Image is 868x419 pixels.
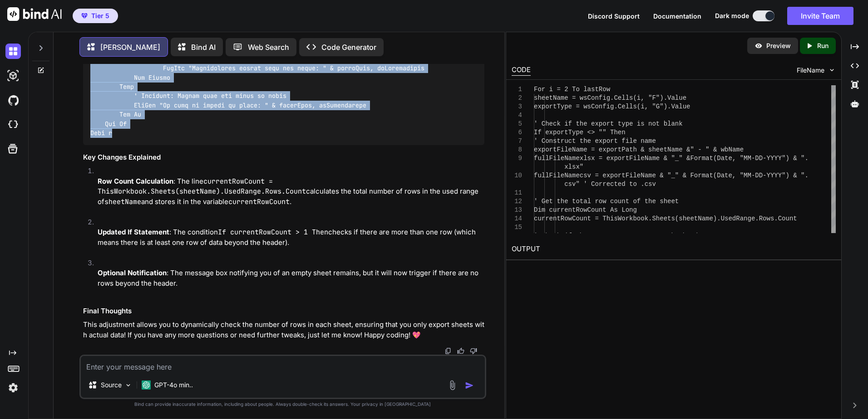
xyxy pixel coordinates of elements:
[534,172,694,179] span: fullFileNamecsv = exportFileName & "_" & F
[534,232,694,239] span: ' Check if there are any rows past the hea
[588,11,640,21] button: Discord Support
[101,380,122,390] p: Source
[154,380,193,390] p: GPT-4o min..
[534,94,686,102] span: sheetName = wsConfig.Cells(i, "F").Value
[98,177,173,185] strong: Row Count Calculation
[218,228,328,237] code: If currentRowCount > 1 Then
[564,180,656,188] span: csv" ' Corrected to .csv
[512,102,522,111] div: 3
[73,9,118,23] button: premiumTier 5
[5,93,21,108] img: githubDark
[83,152,484,163] h3: Key Changes Explained
[98,228,169,236] strong: Updated If Statement
[470,347,477,355] img: dislike
[694,172,809,179] span: ormat(Date, "MM-DD-YYYY") & ".
[534,206,637,214] span: Dim currentRowCount As Long
[512,146,522,154] div: 8
[534,146,690,153] span: exportFileName = exportPath & sheetName &
[321,42,376,53] p: Code Generator
[534,137,656,145] span: ' Construct the export file name
[91,11,109,20] span: Tier 5
[457,347,464,355] img: like
[534,198,679,205] span: ' Get the total row count of the sheet
[694,232,721,239] span: der row
[248,42,289,53] p: Web Search
[512,137,522,146] div: 7
[797,66,824,75] span: FileName
[766,41,791,50] p: Preview
[512,128,522,137] div: 6
[690,155,808,162] span: Format(Date, "MM-DD-YYYY") & ".
[104,197,141,206] code: sheetName
[81,13,88,19] img: premium
[512,85,522,94] div: 1
[755,42,763,50] img: preview
[191,42,216,53] p: Bind AI
[512,65,531,76] div: CODE
[444,347,452,355] img: copy
[512,120,522,128] div: 5
[690,146,744,153] span: " - " & wbName
[588,12,640,20] span: Discord Support
[828,66,836,74] img: chevron down
[512,171,522,180] div: 10
[98,268,167,277] strong: Optional Notification
[512,214,522,223] div: 14
[653,11,701,21] button: Documentation
[512,111,522,120] div: 4
[5,117,21,132] img: cloudideIcon
[83,306,484,317] h3: Final Thoughts
[465,381,474,390] img: icon
[5,380,21,395] img: settings
[512,197,522,206] div: 12
[534,120,683,127] span: ' Check if the export type is not blank
[5,68,21,83] img: darkAi-studio
[228,197,290,206] code: currentRowCount
[534,215,694,222] span: currentRowCount = ThisWorkbook.Sheets(shee
[98,227,484,248] p: : The condition checks if there are more than one row (which means there is at least one row of d...
[512,232,522,240] div: 16
[506,239,841,260] h2: OUTPUT
[715,11,749,20] span: Dark mode
[5,44,21,59] img: darkChat
[124,381,132,389] img: Pick Models
[512,206,522,214] div: 13
[694,215,797,222] span: tName).UsedRange.Rows.Count
[653,12,701,20] span: Documentation
[100,42,160,53] p: [PERSON_NAME]
[512,223,522,232] div: 15
[817,41,829,50] p: Run
[98,177,306,196] code: currentRowCount = ThisWorkbook.Sheets(sheetName).UsedRange.Rows.Count
[79,401,486,408] p: Bind can provide inaccurate information, including about people. Always double-check its answers....
[83,320,484,340] p: This adjustment allows you to dynamically check the number of rows in each sheet, ensuring that y...
[534,129,626,136] span: If exportType <> "" Then
[98,268,484,288] p: : The message box notifying you of an empty sheet remains, but it will now trigger if there are n...
[512,189,522,197] div: 11
[142,380,151,390] img: GPT-4o mini
[787,7,853,25] button: Invite Team
[512,94,522,102] div: 2
[534,155,690,162] span: fullFileNamexlsx = exportFileName & "_" &
[534,86,610,93] span: For i = 2 To lastRow
[98,176,484,207] p: : The line calculates the total number of rows in the used range of and stores it in the variable .
[447,380,458,390] img: attachment
[534,103,690,110] span: exportType = wsConfig.Cells(i, "G").Value
[564,163,583,171] span: xlsx"
[512,154,522,163] div: 9
[7,7,62,21] img: Bind AI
